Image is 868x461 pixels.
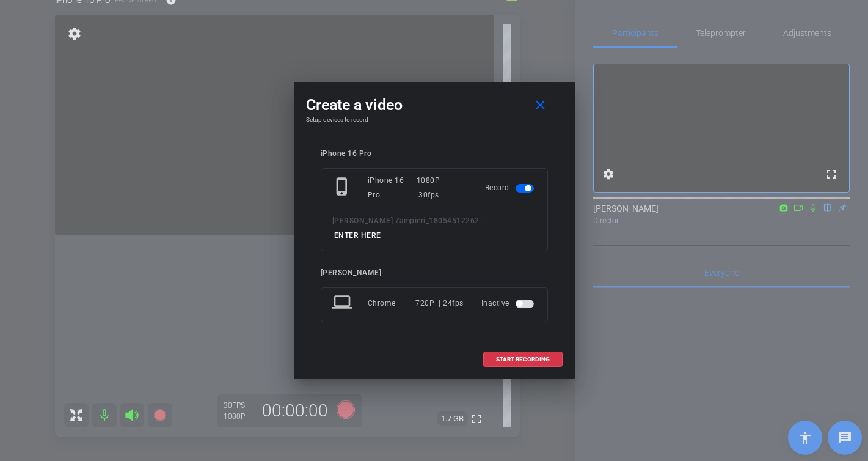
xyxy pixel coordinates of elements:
mat-icon: laptop [332,292,354,314]
span: [PERSON_NAME] Zampieri_18054512262 [332,216,480,225]
div: Create a video [306,94,563,116]
span: START RECORDING [496,356,550,363]
div: Chrome [368,292,416,314]
div: iPhone 16 Pro [368,173,417,202]
button: START RECORDING [483,352,563,367]
input: ENTER HERE [334,228,416,243]
mat-icon: close [533,98,548,113]
div: 720P | 24fps [415,292,464,314]
h4: Setup devices to record [306,116,563,124]
div: 1080P | 30fps [417,173,467,202]
div: Record [485,173,536,202]
span: - [480,216,483,225]
div: Inactive [481,292,536,314]
div: iPhone 16 Pro [321,149,548,158]
div: [PERSON_NAME] [321,268,548,278]
mat-icon: phone_iphone [332,177,354,199]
